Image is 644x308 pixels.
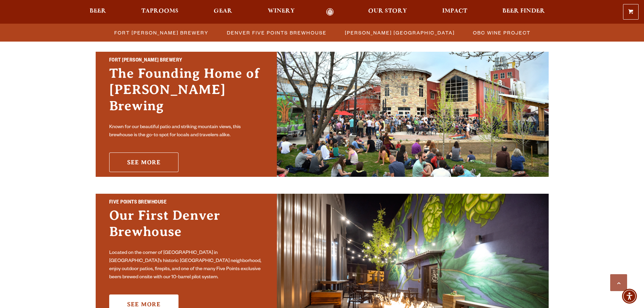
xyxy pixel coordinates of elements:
[209,8,237,16] a: Gear
[610,274,627,291] a: Scroll to top
[109,152,178,172] a: See More
[141,8,178,14] span: Taprooms
[277,52,549,177] img: Fort Collins Brewery & Taproom'
[442,8,467,14] span: Impact
[223,28,330,38] a: Denver Five Points Brewhouse
[85,8,111,16] a: Beer
[109,207,263,246] h3: Our First Denver Brewhouse
[227,28,327,38] span: Denver Five Points Brewhouse
[109,65,263,121] h3: The Founding Home of [PERSON_NAME] Brewing
[109,249,263,282] p: Located on the corner of [GEOGRAPHIC_DATA] in [GEOGRAPHIC_DATA]’s historic [GEOGRAPHIC_DATA] neig...
[214,8,232,14] span: Gear
[109,123,263,140] p: Known for our beautiful patio and striking mountain views, this brewhouse is the go-to spot for l...
[368,8,407,14] span: Our Story
[502,8,545,14] span: Beer Finder
[317,8,343,16] a: Odell Home
[109,198,263,207] h2: Five Points Brewhouse
[498,8,549,16] a: Beer Finder
[438,8,472,16] a: Impact
[469,28,534,38] a: OBC Wine Project
[341,28,458,38] a: [PERSON_NAME] [GEOGRAPHIC_DATA]
[109,56,263,65] h2: Fort [PERSON_NAME] Brewery
[263,8,299,16] a: Winery
[622,289,637,304] div: Accessibility Menu
[345,28,455,38] span: [PERSON_NAME] [GEOGRAPHIC_DATA]
[114,28,209,38] span: Fort [PERSON_NAME] Brewery
[90,8,106,14] span: Beer
[110,28,212,38] a: Fort [PERSON_NAME] Brewery
[137,8,183,16] a: Taprooms
[268,8,295,14] span: Winery
[473,28,530,38] span: OBC Wine Project
[364,8,411,16] a: Our Story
